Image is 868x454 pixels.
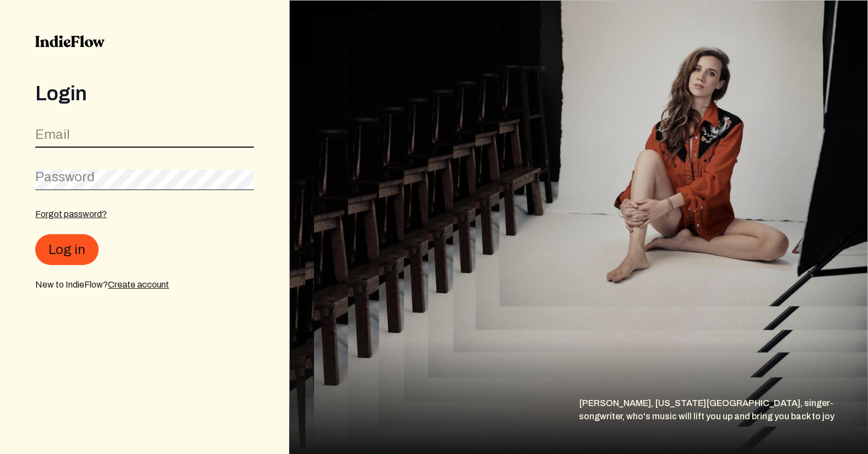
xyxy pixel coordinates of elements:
div: [PERSON_NAME], [US_STATE][GEOGRAPHIC_DATA], singer-songwriter, who's music will lift you up and b... [579,397,868,454]
label: Email [35,126,70,143]
button: Log in [35,234,99,265]
img: indieflow-logo-black.svg [35,35,105,47]
a: Create account [108,280,169,289]
div: New to IndieFlow? [35,278,254,291]
a: Forgot password? [35,209,107,219]
label: Password [35,168,95,186]
div: Login [35,83,254,105]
